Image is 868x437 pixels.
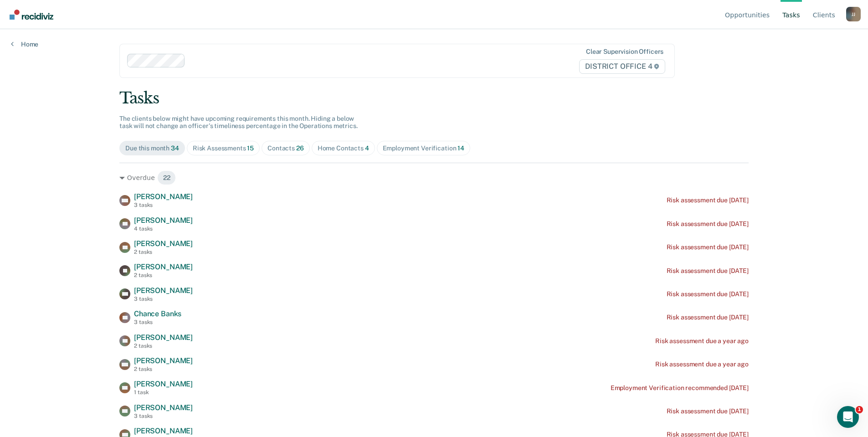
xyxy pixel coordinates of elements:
[171,144,179,152] span: 34
[837,406,859,428] iframe: Intercom live chat
[667,407,749,415] div: Risk assessment due [DATE]
[134,226,193,232] div: 4 tasks
[134,239,193,248] span: [PERSON_NAME]
[134,427,193,435] span: [PERSON_NAME]
[667,267,749,275] div: Risk assessment due [DATE]
[655,360,749,368] div: Risk assessment due a year ago
[134,296,193,302] div: 3 tasks
[457,144,464,152] span: 14
[134,333,193,342] span: [PERSON_NAME]
[134,272,193,278] div: 2 tasks
[667,290,749,298] div: Risk assessment due [DATE]
[667,243,749,251] div: Risk assessment due [DATE]
[586,48,663,56] div: Clear supervision officers
[134,309,181,318] span: Chance Banks
[157,170,176,185] span: 22
[667,196,749,204] div: Risk assessment due [DATE]
[134,366,193,372] div: 2 tasks
[247,144,254,152] span: 15
[383,144,464,152] div: Employment Verification
[134,202,193,208] div: 3 tasks
[134,343,193,349] div: 2 tasks
[125,144,179,152] div: Due this month
[134,413,193,419] div: 3 tasks
[365,144,369,152] span: 4
[655,337,749,345] div: Risk assessment due a year ago
[134,389,193,396] div: 1 task
[667,220,749,228] div: Risk assessment due [DATE]
[846,7,861,21] div: J J
[119,170,749,185] div: Overdue 22
[134,356,193,365] span: [PERSON_NAME]
[11,40,38,48] a: Home
[134,380,193,388] span: [PERSON_NAME]
[579,59,665,74] span: DISTRICT OFFICE 4
[193,144,254,152] div: Risk Assessments
[134,192,193,201] span: [PERSON_NAME]
[119,89,749,108] div: Tasks
[134,262,193,271] span: [PERSON_NAME]
[10,10,53,20] img: Recidiviz
[856,406,863,413] span: 1
[846,7,861,21] button: Profile dropdown button
[296,144,304,152] span: 26
[667,314,749,321] div: Risk assessment due [DATE]
[134,319,181,325] div: 3 tasks
[134,403,193,412] span: [PERSON_NAME]
[134,286,193,295] span: [PERSON_NAME]
[119,115,358,130] span: The clients below might have upcoming requirements this month. Hiding a below task will not chang...
[611,384,749,392] div: Employment Verification recommended [DATE]
[267,144,304,152] div: Contacts
[318,144,369,152] div: Home Contacts
[134,216,193,225] span: [PERSON_NAME]
[134,249,193,255] div: 2 tasks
